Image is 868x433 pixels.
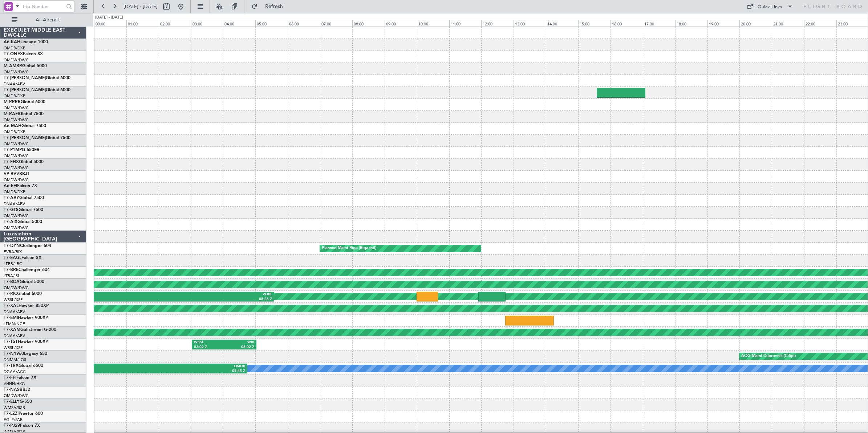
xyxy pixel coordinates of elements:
div: Planned Maint Riga (Riga Intl) [322,243,376,254]
a: OMDW/DWC [4,117,29,123]
a: T7-EAGLFalcon 8X [4,256,41,260]
a: OMDW/DWC [4,165,29,171]
a: T7-[PERSON_NAME]Global 7500 [4,136,70,140]
a: OMDW/DWC [4,57,29,63]
div: 17:00 [643,20,675,27]
a: OMDW/DWC [4,105,29,111]
a: DGAA/ACC [4,369,26,375]
a: T7-GTSGlobal 7500 [4,208,43,212]
a: DNAA/ABV [4,333,25,339]
div: 02:00 [159,20,191,27]
span: T7-TRX [4,364,19,368]
div: 00:00 [94,20,126,27]
div: 15:00 [578,20,611,27]
div: 22:00 [804,20,836,27]
a: DNMM/LOS [4,357,26,363]
span: T7-ELLY [4,400,20,404]
div: 07:00 [320,20,352,27]
a: M-RRRRGlobal 6000 [4,100,45,104]
a: T7-ELLYG-550 [4,400,32,404]
div: 13:00 [514,20,546,27]
span: [DATE] - [DATE] [123,3,158,10]
a: T7-ONEXFalcon 8X [4,52,43,56]
a: OMDB/DXB [4,93,25,99]
div: 14:00 [546,20,578,27]
a: T7-FHXGlobal 5000 [4,160,44,164]
span: T7-RIC [4,292,17,296]
div: 11:00 [449,20,482,27]
div: 20:00 [739,20,772,27]
a: OMDW/DWC [4,393,29,398]
a: T7-EMIHawker 900XP [4,316,48,320]
div: 05:02 Z [224,345,254,350]
a: T7-XALHawker 850XP [4,304,49,308]
span: M-RAFI [4,112,19,116]
span: T7-[PERSON_NAME] [4,136,46,140]
button: Quick Links [743,1,797,12]
a: EVRA/RIX [4,249,22,255]
button: Refresh [248,1,292,12]
span: T7-FFI [4,376,16,380]
span: T7-[PERSON_NAME] [4,76,46,80]
div: 18:00 [675,20,707,27]
span: Refresh [259,4,289,9]
a: OMDW/DWC [4,213,29,219]
a: A6-MAHGlobal 7500 [4,124,46,128]
div: Quick Links [758,4,782,11]
a: T7-P1MPG-650ER [4,148,40,152]
span: T7-BDA [4,280,20,284]
a: T7-[PERSON_NAME]Global 6000 [4,76,70,80]
div: WIII [224,340,254,345]
div: 01:00 [126,20,159,27]
span: T7-AAY [4,196,19,200]
div: 16:00 [611,20,643,27]
span: T7-FHX [4,160,19,164]
div: 04:45 Z [111,369,245,374]
a: T7-XAMGulfstream G-200 [4,328,56,332]
span: T7-[PERSON_NAME] [4,88,46,92]
span: T7-P1MP [4,148,22,152]
button: All Aircraft [8,14,79,26]
a: T7-AIXGlobal 5000 [4,220,42,224]
a: T7-BDAGlobal 5000 [4,280,44,284]
span: T7-GTS [4,208,19,212]
div: 05:00 [255,20,288,27]
span: M-RRRR [4,100,21,104]
div: [DATE] - [DATE] [95,15,123,21]
div: 03:00 [191,20,223,27]
div: OMDB [111,364,245,369]
span: T7-AIX [4,220,17,224]
a: T7-LZZIPraetor 600 [4,412,43,416]
span: VP-BVV [4,172,19,176]
a: LFPB/LBG [4,261,23,267]
a: LTBA/ISL [4,273,20,279]
input: Trip Number [22,1,64,12]
span: T7-DYN [4,244,20,248]
span: T7-BRE [4,268,19,272]
a: T7-TRXGlobal 6500 [4,364,43,368]
a: OMDB/DXB [4,129,25,135]
div: 05:35 Z [129,297,272,302]
div: 04:00 [223,20,255,27]
a: VP-BVVBBJ1 [4,172,30,176]
a: OMDB/DXB [4,189,25,195]
a: T7-N1960Legacy 650 [4,352,47,356]
a: OMDW/DWC [4,141,29,147]
a: T7-PJ29Falcon 7X [4,424,40,428]
div: 10:00 [417,20,449,27]
a: LFMN/NCE [4,321,25,327]
div: 03:02 Z [194,345,224,350]
span: All Aircraft [19,17,77,23]
a: OMDW/DWC [4,285,29,291]
span: A6-KAH [4,40,20,44]
a: T7-[PERSON_NAME]Global 6000 [4,88,70,92]
a: DNAA/ABV [4,309,25,315]
span: T7-XAL [4,304,19,308]
a: OMDW/DWC [4,69,29,75]
a: A6-EFIFalcon 7X [4,184,37,188]
span: T7-NAS [4,388,20,392]
a: WMSA/SZB [4,405,25,410]
a: DNAA/ABV [4,81,25,87]
div: 21:00 [772,20,804,27]
a: OMDW/DWC [4,153,29,159]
